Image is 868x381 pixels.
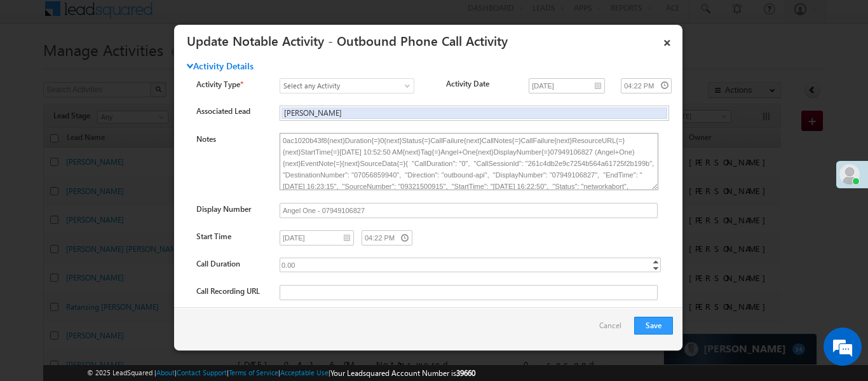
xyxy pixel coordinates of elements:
[187,60,254,72] span: Activity Details
[196,232,231,241] label: Start Time
[87,367,475,379] span: © 2025 LeadSquared | | | | |
[446,78,517,90] label: Activity Date
[187,31,508,49] a: Update Notable Activity - Outbound Phone Call Activity
[634,317,673,335] button: Save
[229,368,278,377] a: Terms of Service
[456,368,475,378] span: 39660
[196,259,240,268] label: Call Duration
[599,317,628,341] a: Cancel
[177,368,227,377] a: Contact Support
[330,368,475,378] span: Your Leadsquared Account Number is
[656,29,678,52] a: ×
[196,106,267,117] label: Associated Lead
[208,6,239,37] div: Minimize live chat window
[280,78,414,94] a: Select any Activity
[156,368,175,377] a: About
[196,286,260,296] label: Call Recording URL
[196,134,216,144] label: Notes
[173,294,231,311] em: Start Chat
[280,368,329,377] a: Acceptable Use
[17,118,232,283] textarea: Type your message and hit 'Enter'
[196,78,267,90] label: Activity Type
[196,204,251,214] label: Display Number
[66,67,214,83] div: Chat with us now
[280,80,400,92] span: Select any Activity
[280,258,656,272] div: 0.00
[284,108,635,118] span: [PERSON_NAME]
[22,67,53,83] img: d_60004797649_company_0_60004797649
